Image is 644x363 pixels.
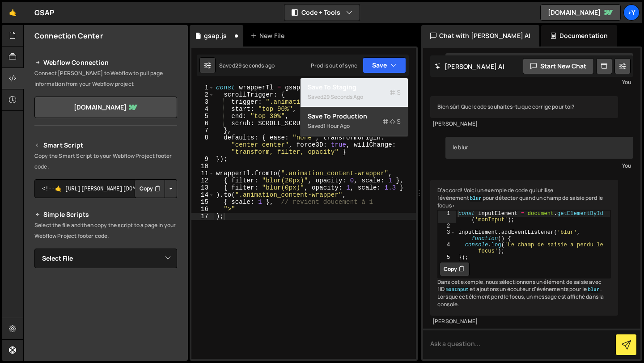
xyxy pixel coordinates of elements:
div: 16 [191,206,214,213]
button: Copy [135,179,165,198]
h2: Simple Scripts [34,209,177,220]
button: Copy [440,262,470,276]
div: [PERSON_NAME] [432,318,616,325]
a: [DOMAIN_NAME] [34,97,177,118]
button: Start new chat [523,58,594,74]
span: S [382,117,401,126]
h2: [PERSON_NAME] AI [435,62,504,71]
div: 5 [191,113,214,120]
div: 1 [438,211,456,223]
div: Button group with nested dropdown [135,179,177,198]
div: 17 [191,213,214,220]
div: Prod is out of sync [311,62,357,69]
div: 3 [438,229,456,242]
div: Save to Staging [308,83,401,92]
a: >Y [623,4,640,21]
h2: Connection Center [34,31,103,41]
div: 4 [438,242,456,254]
button: Save to ProductionS Saved1 hour ago [301,107,408,136]
p: Copy the Smart Script to your Webflow Project footer code. [34,151,177,172]
span: S [390,88,401,97]
div: 8 [191,134,214,156]
div: 5 [438,254,456,261]
p: Connect [PERSON_NAME] to Webflow to pull page information from your Webflow project [34,68,177,89]
div: 4 [191,106,214,113]
div: D'accord! Voici un exemple de code qui utilise l'événement pour détecter quand un champ de saisie... [430,180,618,316]
div: 7 [191,127,214,134]
div: New File [250,31,288,40]
div: gsap.js [204,31,227,40]
div: Documentation [541,25,617,46]
div: Saved [219,62,275,69]
code: monInput [445,287,470,293]
button: Save to StagingS Saved29 seconds ago [301,78,408,107]
div: [PERSON_NAME] [432,120,616,128]
div: Bien sûr! Quel code souhaites-tu que corrige pour toi? [430,96,618,118]
div: 1 [191,84,214,91]
div: 29 seconds ago [235,62,275,69]
div: 2 [191,91,214,98]
div: 11 [191,170,214,177]
h2: Smart Script [34,140,177,151]
div: 15 [191,198,214,206]
div: Saved [308,121,401,131]
h2: Webflow Connection [34,57,177,68]
div: 1 hour ago [323,122,350,130]
code: blur [469,195,483,202]
div: corrige moi ce code [445,53,633,75]
textarea: <!--🤙 [URL][PERSON_NAME][DOMAIN_NAME]> <script>document.addEventListener("DOMContentLoaded", func... [34,179,177,198]
div: 10 [191,163,214,170]
code: blur [587,287,600,293]
div: 9 [191,156,214,163]
div: 6 [191,120,214,127]
button: Code + Tools [284,4,360,21]
div: 3 [191,98,214,106]
div: You [448,161,631,170]
div: 14 [191,191,214,198]
div: 29 seconds ago [323,93,363,101]
div: 13 [191,184,214,191]
div: le blur [445,137,633,159]
div: You [448,77,631,87]
div: Saved [308,92,401,102]
div: Chat with [PERSON_NAME] AI [421,25,539,46]
div: 12 [191,177,214,184]
a: [DOMAIN_NAME] [540,4,621,21]
p: Select the file and then copy the script to a page in your Webflow Project footer code. [34,220,177,241]
div: Save to Production [308,112,401,121]
a: 🤙 [2,2,24,23]
div: 2 [438,223,456,229]
div: GSAP [34,7,55,18]
button: Save [363,57,406,73]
